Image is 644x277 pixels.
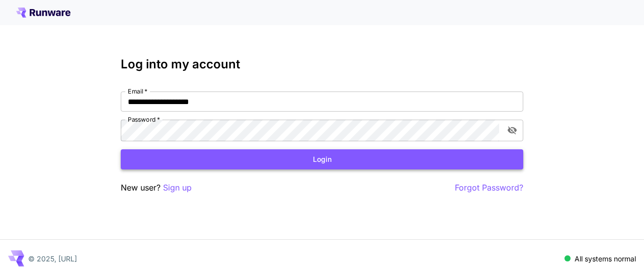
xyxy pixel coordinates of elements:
[28,253,77,264] p: © 2025, [URL]
[121,57,523,71] h3: Log into my account
[121,181,192,194] p: New user?
[503,121,521,139] button: toggle password visibility
[575,253,636,264] p: All systems normal
[128,87,147,96] label: Email
[455,181,523,194] button: Forgot Password?
[121,149,523,170] button: Login
[163,181,192,194] button: Sign up
[128,115,160,124] label: Password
